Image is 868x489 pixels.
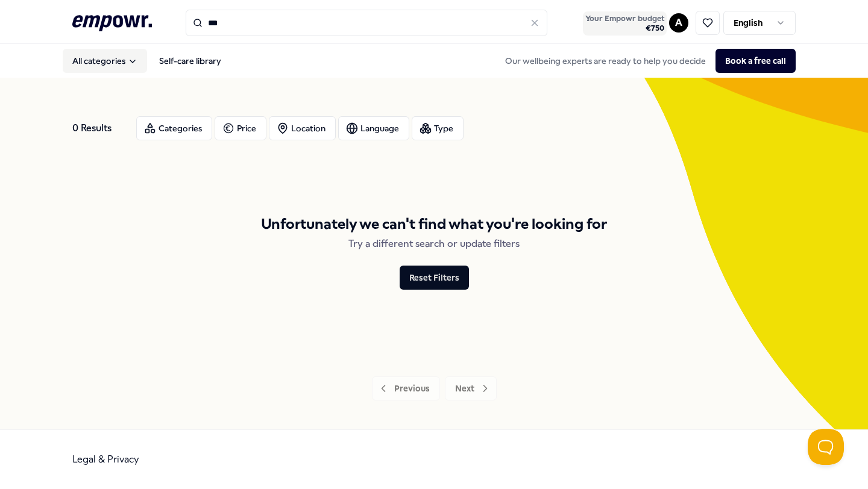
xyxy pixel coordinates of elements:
a: Legal & Privacy [72,453,139,465]
input: Search for products, categories or subcategories [186,10,547,36]
button: Reset Filters [400,266,469,290]
div: 0 Results [72,116,127,140]
span: Your Empowr budget [585,14,664,23]
button: Book a free call [715,49,796,73]
button: Price [215,116,266,140]
div: Try a different search or update filters [348,236,520,252]
a: Self-care library [149,49,231,73]
button: All categories [63,49,147,73]
div: Unfortunately we can't find what you're looking for [261,213,607,235]
iframe: Help Scout Beacon - Open [808,429,844,465]
nav: Main [63,49,231,73]
button: Type [412,116,464,140]
span: € 750 [585,23,664,33]
button: Location [269,116,336,140]
div: Our wellbeing experts are ready to help you decide [495,49,796,73]
a: Your Empowr budget€750 [580,10,669,36]
button: A [669,13,688,33]
button: Language [338,116,409,140]
button: Categories [136,116,212,140]
button: Your Empowr budget€750 [583,11,667,36]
